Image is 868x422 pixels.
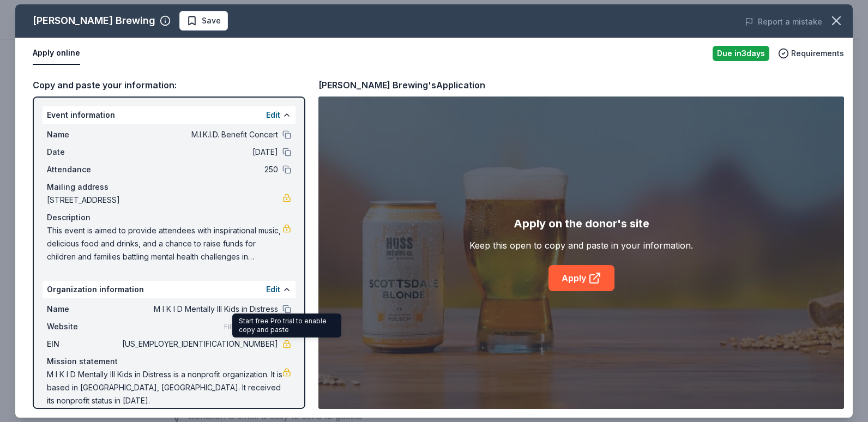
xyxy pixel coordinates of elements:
[47,163,120,176] span: Attendance
[47,180,291,194] div: Mailing address
[548,265,614,291] a: Apply
[266,108,280,122] button: Edit
[791,47,844,60] span: Requirements
[232,314,341,337] div: Start free Pro trial to enable copy and paste
[713,46,769,61] div: Due in 3 days
[745,15,822,28] button: Report a mistake
[469,239,693,252] div: Keep this open to copy and paste in your information.
[224,322,278,331] span: Fill in using "Edit"
[33,12,155,29] div: [PERSON_NAME] Brewing
[266,283,280,296] button: Edit
[120,337,278,351] span: [US_EMPLOYER_IDENTIFICATION_NUMBER]
[179,11,228,31] button: Save
[43,281,296,298] div: Organization information
[778,47,844,60] button: Requirements
[47,320,120,333] span: Website
[47,368,282,407] span: M I K I D Mentally Ill Kids in Distress is a nonprofit organization. It is based in [GEOGRAPHIC_D...
[47,194,282,207] span: [STREET_ADDRESS]
[318,78,485,92] div: [PERSON_NAME] Brewing's Application
[33,42,80,65] button: Apply online
[47,146,120,159] span: Date
[47,128,120,141] span: Name
[120,303,278,316] span: M I K I D Mentally Ill Kids in Distress
[47,224,282,263] span: This event is aimed to provide attendees with inspirational music, delicious food and drinks, and...
[33,78,305,92] div: Copy and paste your information:
[514,215,649,232] div: Apply on the donor's site
[120,146,278,159] span: [DATE]
[47,211,291,224] div: Description
[120,128,278,141] span: M.I.K.I.D. Benefit Concert
[202,14,221,27] span: Save
[47,355,291,368] div: Mission statement
[120,163,278,176] span: 250
[43,106,296,124] div: Event information
[47,337,120,351] span: EIN
[47,303,120,316] span: Name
